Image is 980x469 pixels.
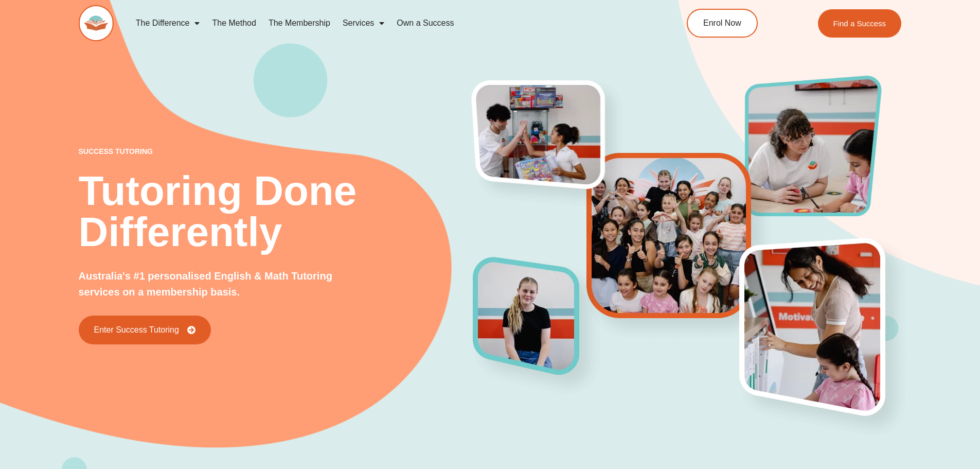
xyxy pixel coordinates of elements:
span: Find a Success [833,20,886,27]
a: The Difference [130,11,206,35]
span: Enter Success Tutoring [94,326,179,334]
a: Find a Success [818,9,902,38]
a: Enrol Now [687,9,758,38]
a: The Membership [262,11,336,35]
p: success tutoring [79,148,474,155]
p: Australia's #1 personalised English & Math Tutoring services on a membership basis. [79,268,367,300]
a: Own a Success [390,11,460,35]
a: Enter Success Tutoring [79,316,211,344]
span: Enrol Now [703,19,741,27]
nav: Menu [130,11,640,35]
h2: Tutoring Done Differently [79,170,474,253]
a: The Method [206,11,262,35]
a: Services [336,11,390,35]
